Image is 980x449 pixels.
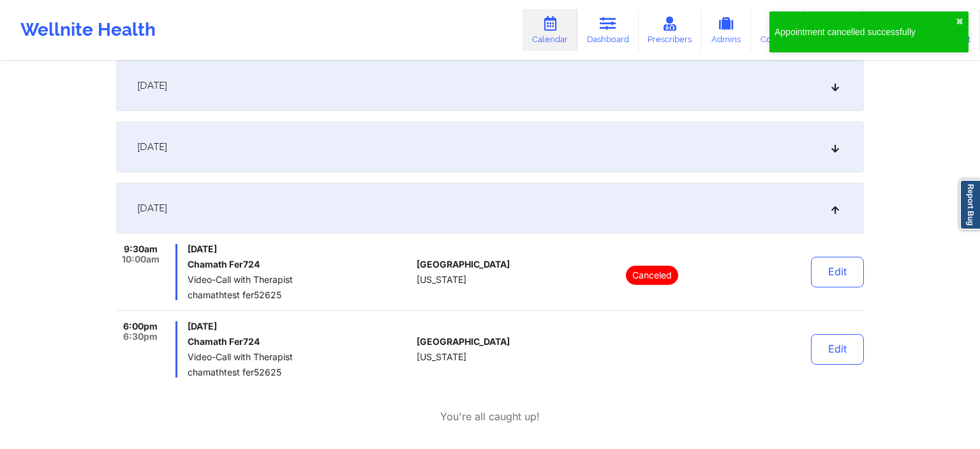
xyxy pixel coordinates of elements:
[188,244,412,254] span: [DATE]
[417,259,510,270] span: [GEOGRAPHIC_DATA]
[122,254,160,264] span: 10:00am
[417,337,510,347] span: [GEOGRAPHIC_DATA]
[188,275,412,285] span: Video-Call with Therapist
[188,321,412,331] span: [DATE]
[960,179,980,230] a: Report Bug
[188,290,412,300] span: chamathtest fer52625
[440,409,540,424] p: You're all caught up!
[417,352,466,362] span: [US_STATE]
[123,331,158,342] span: 6:30pm
[188,352,412,362] span: Video-Call with Therapist
[137,202,167,215] span: [DATE]
[417,275,466,285] span: [US_STATE]
[137,141,167,153] span: [DATE]
[639,9,702,51] a: Prescribers
[811,334,864,365] button: Edit
[701,9,751,51] a: Admins
[956,17,963,27] button: close
[123,321,158,331] span: 6:00pm
[811,257,864,287] button: Edit
[523,9,577,51] a: Calendar
[188,259,412,270] h6: Chamath Fer724
[124,244,158,254] span: 9:30am
[775,26,956,38] div: Appointment cancelled successfully
[577,9,639,51] a: Dashboard
[137,79,167,92] span: [DATE]
[626,266,678,285] p: Canceled
[751,9,804,51] a: Coaches
[188,367,412,377] span: chamathtest fer52625
[188,337,412,347] h6: Chamath Fer724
